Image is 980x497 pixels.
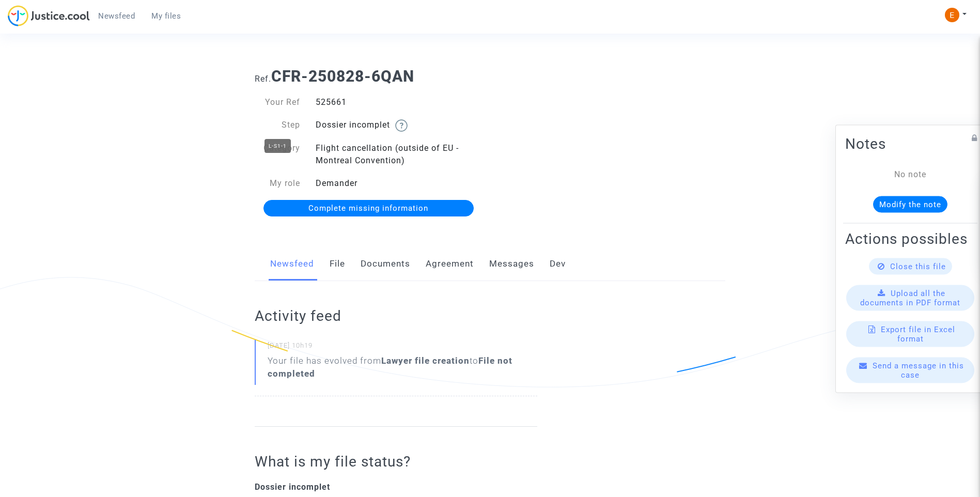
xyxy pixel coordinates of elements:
div: Your Ref [247,96,308,108]
img: jc-logo.svg [8,5,90,26]
h2: Notes [845,135,975,153]
span: Close this file [890,262,946,271]
a: Newsfeed [270,247,314,281]
a: Newsfeed [90,8,143,24]
img: ACg8ocIeiFvHKe4dA5oeRFd_CiCnuxWUEc1A2wYhRJE3TTWt=s96-c [945,8,959,22]
span: My files [151,11,181,21]
button: Modify the note [873,196,947,213]
a: Documents [361,247,410,281]
div: Demander [308,177,490,190]
div: No note [861,168,960,181]
a: Agreement [426,247,474,281]
a: Dev [550,247,566,281]
h2: Activity feed [255,307,537,325]
h2: What is my file status? [255,453,537,471]
img: help.svg [395,119,408,132]
small: [DATE] 10h19 [268,341,537,354]
b: CFR-250828-6QAN [271,67,414,85]
div: 525661 [308,96,490,108]
div: Dossier incomplet [308,119,490,132]
span: Send a message in this case [873,361,964,380]
div: My role [247,177,308,190]
div: Dossier incomplet [255,481,537,493]
b: Lawyer file creation [381,355,470,366]
div: Flight cancellation (outside of EU - Montreal Convention) [308,142,490,167]
a: My files [143,8,189,24]
a: File [330,247,345,281]
span: Upload all the documents in PDF format [860,289,960,307]
div: Step [247,119,308,132]
a: Messages [489,247,534,281]
div: Category [247,142,308,167]
span: Export file in Excel format [881,325,955,344]
div: Your file has evolved from to [268,354,537,380]
b: File not completed [268,355,512,379]
h2: Actions possibles [845,230,975,248]
span: Complete missing information [308,204,428,213]
span: Newsfeed [98,11,135,21]
span: Ref. [255,74,271,84]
